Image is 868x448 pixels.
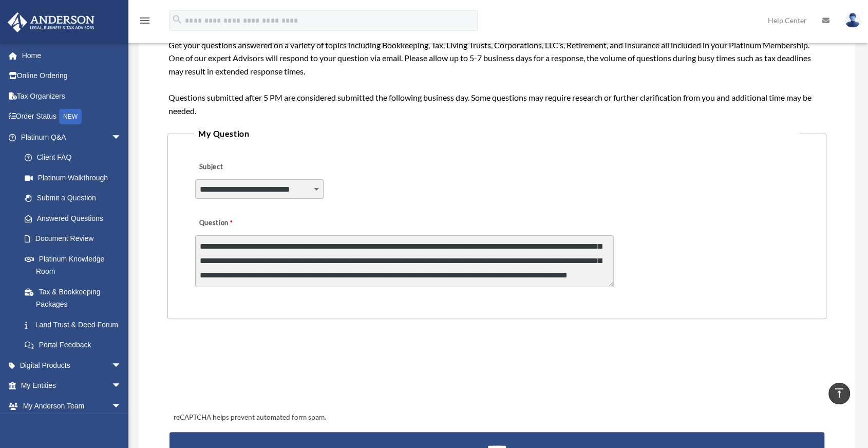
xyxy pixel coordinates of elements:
[14,229,137,249] a: Document Review
[828,383,850,404] a: vertical_align_top
[111,355,132,376] span: arrow_drop_down
[7,376,137,396] a: My Entitiesarrow_drop_down
[14,335,137,356] a: Portal Feedback
[7,45,137,66] a: Home
[195,216,275,231] label: Question
[195,160,293,175] label: Subject
[194,126,800,141] legend: My Question
[14,188,132,209] a: Submit a Question
[111,376,132,397] span: arrow_drop_down
[111,396,132,417] span: arrow_drop_down
[169,412,824,424] div: reCAPTCHA helps prevent automated form spam.
[5,12,98,32] img: Anderson Advisors Platinum Portal
[172,14,183,25] i: search
[14,314,137,335] a: Land Trust & Deed Forum
[59,109,82,124] div: NEW
[7,127,137,147] a: Platinum Q&Aarrow_drop_down
[833,387,845,399] i: vertical_align_top
[14,167,137,188] a: Platinum Walkthrough
[111,127,132,148] span: arrow_drop_down
[7,106,137,127] a: Order StatusNEW
[14,282,137,314] a: Tax & Bookkeeping Packages
[14,208,137,229] a: Answered Questions
[14,147,137,168] a: Client FAQ
[7,66,137,86] a: Online Ordering
[845,13,860,28] img: User Pic
[171,351,327,391] iframe: reCAPTCHA
[7,86,137,106] a: Tax Organizers
[14,249,137,282] a: Platinum Knowledge Room
[7,355,137,376] a: Digital Productsarrow_drop_down
[139,14,151,27] i: menu
[7,396,137,416] a: My Anderson Teamarrow_drop_down
[139,18,151,27] a: menu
